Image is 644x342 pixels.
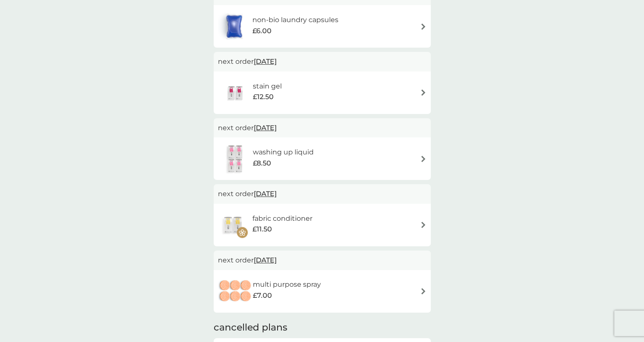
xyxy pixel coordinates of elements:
h2: cancelled plans [214,321,431,334]
img: arrow right [420,156,426,162]
img: arrow right [420,23,426,30]
img: non-bio laundry capsules [218,11,250,41]
h6: non-bio laundry capsules [252,14,338,26]
img: fabric conditioner [218,210,248,240]
h6: washing up liquid [253,147,314,158]
span: £11.50 [252,224,272,235]
img: multi purpose spray [218,276,253,306]
img: washing up liquid [218,144,253,174]
span: £6.00 [252,26,272,37]
span: [DATE] [254,252,277,268]
h6: fabric conditioner [252,213,312,224]
span: [DATE] [254,185,277,202]
span: [DATE] [254,120,277,136]
img: arrow right [420,288,426,294]
span: £8.50 [253,158,271,169]
span: £7.00 [253,290,272,301]
img: stain gel [218,78,253,108]
p: next order [218,56,426,67]
p: next order [218,255,426,266]
p: next order [218,123,426,134]
img: arrow right [420,222,426,228]
span: [DATE] [254,53,277,70]
span: £12.50 [253,91,274,103]
img: arrow right [420,89,426,96]
h6: multi purpose spray [253,279,321,290]
p: next order [218,188,426,199]
h6: stain gel [253,81,282,92]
